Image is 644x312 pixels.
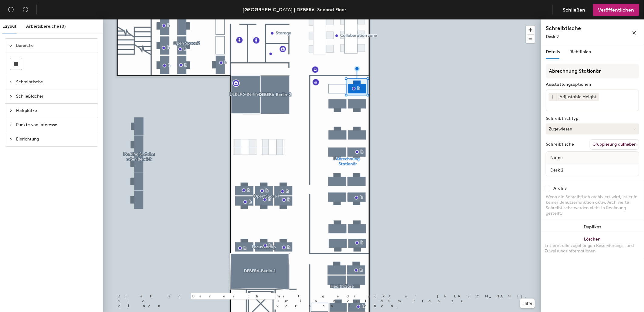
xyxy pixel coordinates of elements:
span: undo [8,6,14,12]
div: Schreibtischtyp [546,116,639,121]
button: Zugewiesen [546,123,639,134]
input: Unbenannter Schreibtisch [547,166,638,174]
span: collapsed [9,109,12,113]
span: close [632,31,636,35]
button: Hilfe [520,299,535,308]
div: Ausstattungsoptionen [546,82,639,87]
span: collapsed [9,137,12,141]
span: Desk 2 [546,34,559,39]
div: Wenn ein Schreibtisch archiviert wird, ist er in keiner Benutzerfunktion aktiv. Archivierte Schre... [546,194,639,216]
span: Einrichtung [16,132,94,146]
span: collapsed [9,80,12,84]
span: Richtlinien [569,49,591,54]
div: Adjustable Height [557,93,599,101]
div: Schreibtische [546,142,574,147]
span: collapsed [9,95,12,98]
button: Duplikat [541,221,644,233]
button: Wiederherstellen (⌘ + ⇧ + Z) [19,4,32,16]
button: Gruppierung aufheben [590,139,639,150]
span: Bereiche [16,39,94,53]
span: Schließen [563,7,585,13]
button: Löschen [541,233,644,260]
span: Layout [2,24,16,29]
span: Veröffentlichen [598,7,634,13]
h4: Schreibtische [546,24,612,32]
span: collapsed [9,123,12,127]
span: Details [546,49,560,54]
span: Schließfächer [16,89,94,103]
span: expanded [9,44,12,47]
span: Name [547,152,566,163]
span: Arbeitsbereiche (0) [26,24,66,29]
span: Schreibtische [16,75,94,89]
span: 1 [552,94,554,100]
div: Archiv [553,186,567,191]
button: Rückgängig (⌘ + Z) [5,4,17,16]
div: [GEOGRAPHIC_DATA] | DEBER6, Second Floor [243,6,347,13]
div: Entfernt alle zugehörigen Reservierungs- und Zuweisungsinformationen [545,243,640,254]
span: Parkplätze [16,104,94,118]
span: Punkte von Interesse [16,118,94,132]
